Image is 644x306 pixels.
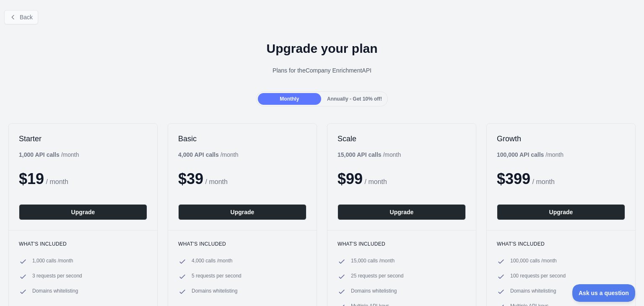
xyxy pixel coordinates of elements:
span: $ 99 [338,170,363,187]
h2: Scale [338,134,466,144]
b: 15,000 API calls [338,151,382,158]
b: 100,000 API calls [497,151,544,158]
iframe: Toggle Customer Support [572,284,636,302]
div: / month [178,150,238,159]
span: $ 399 [497,170,530,187]
h2: Basic [178,134,306,144]
div: / month [338,150,401,159]
h2: Growth [497,134,625,144]
div: / month [497,150,563,159]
